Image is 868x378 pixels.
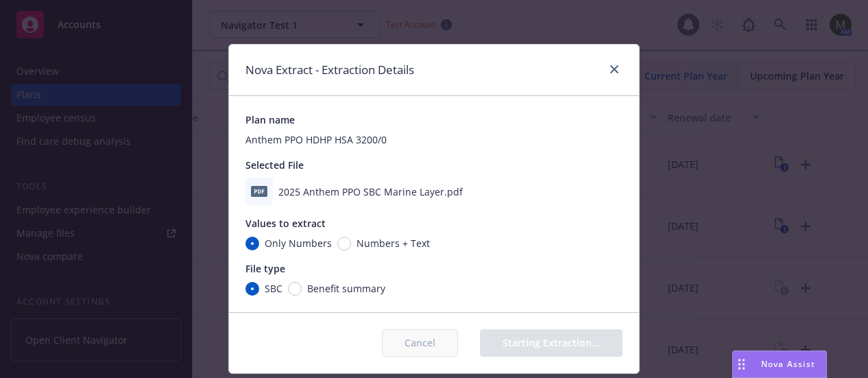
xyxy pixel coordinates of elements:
[245,262,285,275] span: File type
[265,281,282,296] span: SBC
[732,351,827,378] button: Nova Assist
[606,61,623,78] a: close
[245,132,623,147] div: Anthem PPO HDHP HSA 3200/0
[245,61,414,79] h1: Nova Extract - Extraction Details
[761,358,815,370] span: Nova Assist
[307,281,385,296] span: Benefit summary
[245,282,259,296] input: SBC
[337,237,351,250] input: Numbers + Text
[245,113,623,127] div: Plan name
[357,236,430,250] span: Numbers + Text
[245,158,623,172] div: Selected File
[245,237,259,250] input: Only Numbers
[278,185,463,199] span: 2025 Anthem PPO SBC Marine Layer.pdf
[245,217,326,230] span: Values to extract
[733,351,750,377] div: Drag to move
[288,282,302,296] input: Benefit summary
[265,236,332,250] span: Only Numbers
